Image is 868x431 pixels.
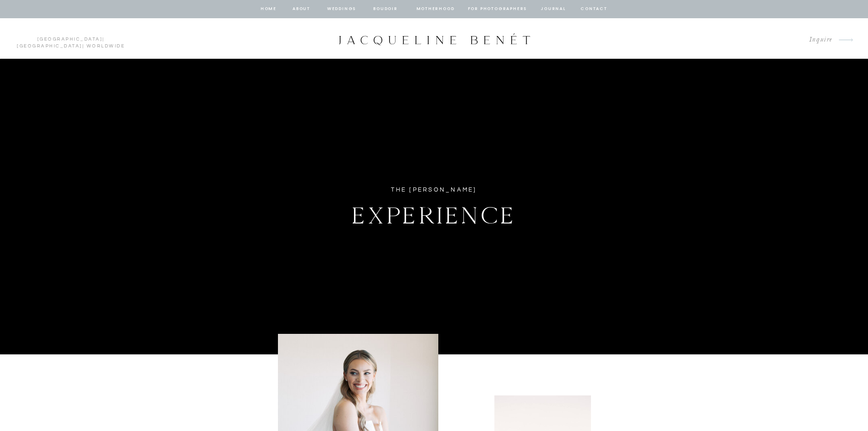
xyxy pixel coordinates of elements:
[17,44,82,48] a: [GEOGRAPHIC_DATA]
[260,5,277,13] a: home
[13,36,129,42] p: | | Worldwide
[303,197,565,229] h1: Experience
[360,185,508,195] div: The [PERSON_NAME]
[416,5,454,13] a: Motherhood
[539,5,568,13] a: journal
[37,37,103,42] a: [GEOGRAPHIC_DATA]
[802,34,832,46] a: Inquire
[326,5,357,13] a: Weddings
[292,5,311,13] a: about
[468,5,527,13] a: for photographers
[373,5,399,13] a: BOUDOIR
[580,5,609,13] a: contact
